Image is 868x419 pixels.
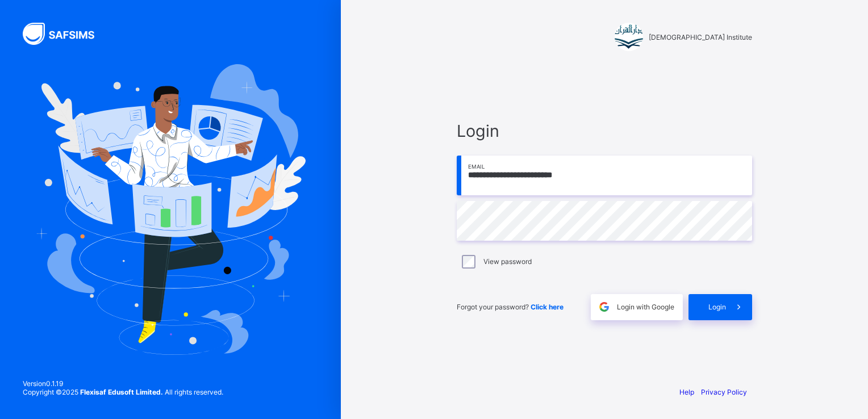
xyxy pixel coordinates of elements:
span: [DEMOGRAPHIC_DATA] Institute [649,33,752,41]
img: Hero Image [35,64,306,355]
img: google.396cfc9801f0270233282035f929180a.svg [598,300,611,313]
label: View password [483,257,532,266]
img: SAFSIMS Logo [23,23,108,45]
strong: Flexisaf Edusoft Limited. [80,388,163,396]
span: Forgot your password? [457,303,564,311]
span: Version 0.1.19 [23,379,223,388]
span: Login [708,303,726,311]
a: Help [679,388,694,396]
a: Click here [531,303,564,311]
a: Privacy Policy [701,388,747,396]
span: Login with Google [617,303,674,311]
span: Copyright © 2025 All rights reserved. [23,388,223,396]
span: Login [457,121,752,141]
